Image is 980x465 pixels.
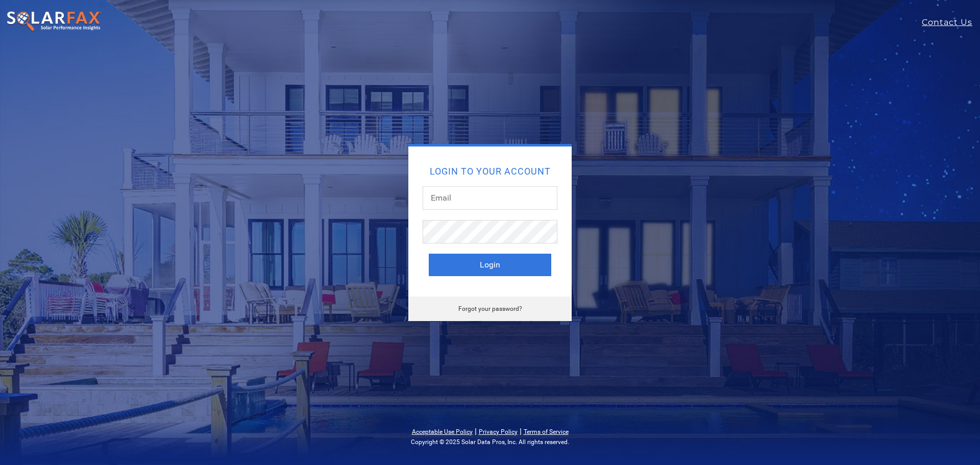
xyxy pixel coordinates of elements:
[524,428,569,435] a: Terms of Service
[6,11,102,32] img: SolarFax
[412,428,473,435] a: Acceptable Use Policy
[479,428,518,435] a: Privacy Policy
[429,167,551,176] h2: Login to your account
[458,305,522,312] a: Forgot your password?
[520,426,522,436] span: |
[423,186,557,210] input: Email
[475,426,477,436] span: |
[429,254,551,276] button: Login
[922,16,980,29] a: Contact Us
